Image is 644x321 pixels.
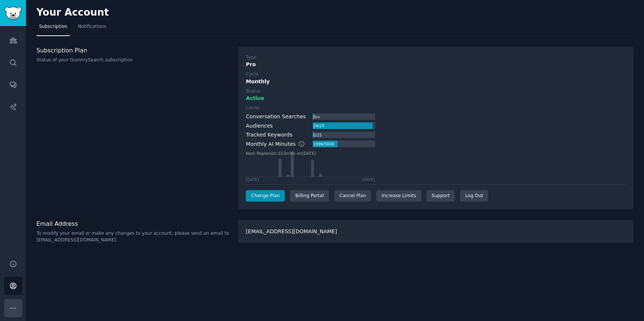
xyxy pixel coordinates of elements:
[290,190,329,202] div: Billing Portal
[4,7,22,20] img: GummySearch logo
[313,141,335,147] div: 1996 / 5000
[238,220,634,243] div: [EMAIL_ADDRESS][DOMAIN_NAME]
[246,88,260,95] div: Status
[246,131,292,139] div: Tracked Keywords
[36,57,230,64] p: Status of your GummySearch subscription
[246,94,264,102] span: Active
[313,132,323,138] div: 0 / 25
[334,190,371,202] div: Cancel Plan
[36,230,230,243] p: To modify your email or make any changes to your account, please send an email to [EMAIL_ADDRESS]...
[426,190,455,202] a: Support
[36,46,230,54] h3: Subscription Plan
[246,78,626,86] div: Monthly
[246,140,312,148] div: Monthly AI Minutes
[362,177,375,182] div: [DATE]
[36,7,109,19] h2: Your Account
[313,113,321,120] div: 0 / ∞
[460,190,488,202] div: Log Out
[246,105,260,112] div: Limits
[246,190,285,202] a: Change Plan
[75,21,109,36] a: Notifications
[246,122,273,130] div: Audiences
[39,23,67,30] span: Subscription
[246,61,626,68] div: Pro
[246,71,258,78] div: Cycle
[313,122,325,129] div: 24 / 25
[376,190,421,202] a: Increase Limits
[78,23,106,30] span: Notifications
[246,113,306,121] div: Conversation Searches
[36,21,70,36] a: Subscription
[36,220,230,228] h3: Email Address
[246,54,256,61] div: Type
[246,177,259,182] div: [DATE]
[246,151,316,155] text: Next Replenish: 553 mins on [DATE]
